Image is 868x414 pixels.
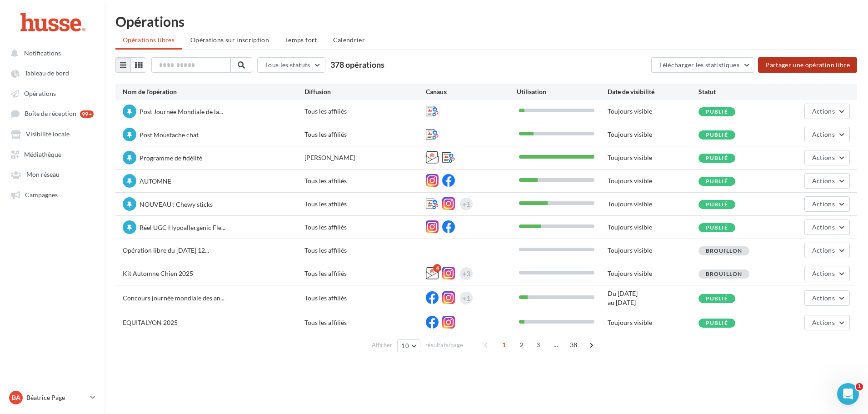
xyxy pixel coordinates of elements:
[706,224,728,231] span: Publié
[5,146,99,162] a: Médiathèque
[706,295,728,302] span: Publié
[812,177,835,185] span: Actions
[608,318,698,327] div: Toujours visible
[115,15,857,28] div: Opérations
[304,176,426,185] div: Tous les affiliés
[706,178,728,185] span: Publié
[462,267,470,280] div: +3
[514,338,529,352] span: 2
[856,383,863,390] span: 1
[659,61,739,69] span: Télécharger les statistiques
[304,318,426,327] div: Tous les affiliés
[304,87,426,96] div: Diffusion
[25,191,58,199] span: Campagnes
[812,107,835,115] span: Actions
[5,85,99,101] a: Opérations
[25,70,69,77] span: Tableau de bord
[608,269,698,278] div: Toujours visible
[608,107,698,116] div: Toujours visible
[804,127,850,142] button: Actions
[123,294,224,302] span: Concours journée mondiale des an...
[304,130,426,139] div: Tous les affiliés
[706,247,743,254] span: Brouillon
[426,87,517,96] div: Canaux
[123,269,193,277] span: Kit Automne Chien 2025
[706,270,743,277] span: Brouillon
[5,45,95,61] button: Notifications
[804,266,850,281] button: Actions
[651,57,754,73] button: Télécharger les statistiques
[304,200,426,209] div: Tous les affiliés
[304,269,426,278] div: Tous les affiliés
[804,173,850,189] button: Actions
[123,246,209,254] span: Opération libre du [DATE] 12...
[812,294,835,302] span: Actions
[123,319,178,326] span: EQUITALYON 2025
[5,65,99,81] a: Tableau de bord
[425,341,463,349] span: résultats/page
[566,338,581,352] span: 38
[804,196,850,212] button: Actions
[608,200,698,209] div: Toujours visible
[304,246,426,255] div: Tous les affiliés
[24,49,61,57] span: Notifications
[433,264,441,272] div: 4
[26,130,70,138] span: Visibilité locale
[140,108,223,115] span: Post Journée Mondiale de la...
[26,171,60,179] span: Mon réseau
[812,269,835,277] span: Actions
[5,166,99,182] a: Mon réseau
[304,107,426,116] div: Tous les affiliés
[531,338,545,352] span: 3
[706,108,728,115] span: Publié
[462,198,470,210] div: +1
[397,339,420,352] button: 10
[549,338,563,352] span: ...
[26,393,87,402] p: Béatrice Page
[372,341,392,349] span: Afficher
[706,319,728,326] span: Publié
[804,219,850,235] button: Actions
[804,104,850,119] button: Actions
[812,200,835,208] span: Actions
[140,177,171,185] span: AUTOMNE
[812,246,835,254] span: Actions
[80,110,94,118] div: 99+
[608,153,698,162] div: Toujours visible
[265,61,310,69] span: Tous les statuts
[804,290,850,306] button: Actions
[706,155,728,161] span: Publié
[497,338,511,352] span: 1
[608,130,698,139] div: Toujours visible
[608,223,698,232] div: Toujours visible
[123,87,304,96] div: Nom de l'opération
[706,201,728,208] span: Publié
[804,315,850,330] button: Actions
[812,154,835,161] span: Actions
[140,154,202,162] span: Programme de fidélité
[462,292,470,304] div: +1
[517,87,608,96] div: Utilisation
[608,176,698,185] div: Toujours visible
[837,383,859,405] iframe: Intercom live chat
[5,105,99,122] a: Boîte de réception 99+
[5,125,99,142] a: Visibilité locale
[608,246,698,255] div: Toujours visible
[24,90,56,97] span: Opérations
[140,131,199,139] span: Post Moustache chat
[804,150,850,165] button: Actions
[304,153,426,162] div: [PERSON_NAME]
[12,393,20,402] span: Ba
[24,150,61,158] span: Médiathèque
[190,36,269,44] span: Opérations sur inscription
[608,289,698,307] div: Du [DATE] au [DATE]
[257,57,325,73] button: Tous les statuts
[304,223,426,232] div: Tous les affiliés
[333,36,365,44] span: Calendrier
[804,243,850,258] button: Actions
[706,131,728,138] span: Publié
[812,319,835,326] span: Actions
[140,224,225,231] span: Réel UGC Hypoallergenic Fle...
[330,60,384,70] span: 378 opérations
[304,294,426,303] div: Tous les affiliés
